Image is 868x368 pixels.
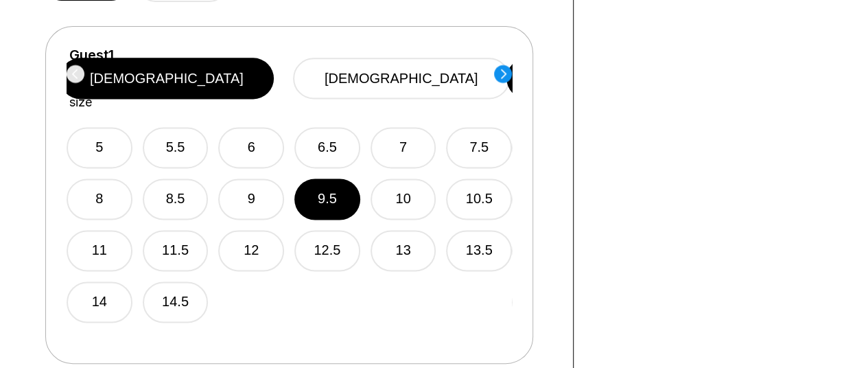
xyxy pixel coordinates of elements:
button: 11 [67,230,132,271]
button: 13 [371,230,436,271]
button: 9.5 [294,179,360,220]
button: 11.5 [143,230,209,271]
button: 5 [67,127,132,168]
button: 5.5 [143,127,209,168]
button: [DEMOGRAPHIC_DATA] [293,58,510,99]
button: 12.5 [294,230,360,271]
button: 7.5 [446,127,512,168]
button: 13.5 [446,230,512,271]
button: 10 [371,179,436,220]
button: 14.5 [143,281,209,323]
button: 7 [371,127,436,168]
button: 12 [218,230,284,271]
button: 6.5 [294,127,360,168]
button: 10.5 [446,179,512,220]
button: 8.5 [143,179,209,220]
label: Guest 1 [69,47,114,62]
button: 14 [67,281,132,323]
button: [DEMOGRAPHIC_DATA] [60,58,274,99]
button: 9 [218,179,284,220]
button: 8 [67,179,132,220]
button: 6 [218,127,284,168]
